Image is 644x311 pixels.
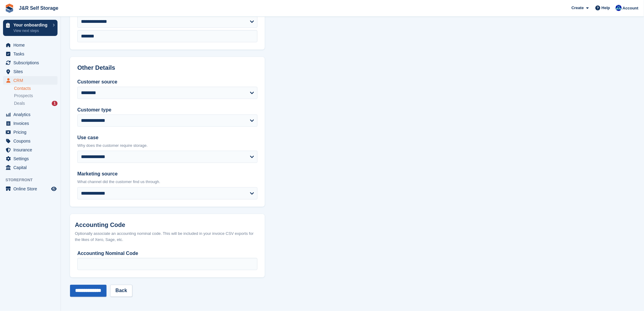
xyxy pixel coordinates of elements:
[75,221,260,228] h2: Accounting Code
[14,100,58,107] a: Deals 1
[77,143,257,149] p: Why does the customer require storage.
[14,86,58,91] a: Contacts
[13,146,50,154] span: Insurance
[16,3,61,13] a: J&R Self Storage
[13,110,50,119] span: Analytics
[77,106,257,114] label: Customer type
[13,67,50,76] span: Sites
[13,41,50,49] span: Home
[5,177,61,183] span: Storefront
[3,128,58,136] a: menu
[77,134,257,141] label: Use case
[13,58,50,67] span: Subscriptions
[3,146,58,154] a: menu
[13,154,50,163] span: Settings
[13,163,50,172] span: Capital
[13,50,50,58] span: Tasks
[602,5,610,11] span: Help
[572,5,584,11] span: Create
[13,128,50,136] span: Pricing
[3,119,58,128] a: menu
[13,119,50,128] span: Invoices
[13,28,50,34] p: View next steps
[77,64,257,71] h2: Other Details
[110,285,132,297] a: Back
[3,185,58,193] a: menu
[5,4,14,13] img: stora-icon-8386f47178a22dfd0bd8f6a31ec36ba5ce8667c1dd55bd0f319d3a0aa187defe.svg
[13,23,50,27] p: Your onboarding
[3,41,58,49] a: menu
[75,231,260,242] div: Optionally associate an accounting nominal code. This will be included in your invoice CSV export...
[13,185,50,193] span: Online Store
[14,93,33,99] span: Prospects
[77,250,257,257] label: Accounting Nominal Code
[3,50,58,58] a: menu
[3,76,58,85] a: menu
[3,110,58,119] a: menu
[13,76,50,85] span: CRM
[77,179,257,185] p: What channel did the customer find us through.
[52,101,58,106] div: 1
[3,20,58,36] a: Your onboarding View next steps
[77,170,257,178] label: Marketing source
[616,5,622,11] img: Steve Revell
[623,5,639,11] span: Account
[13,137,50,145] span: Coupons
[3,67,58,76] a: menu
[77,78,257,86] label: Customer source
[3,58,58,67] a: menu
[50,185,58,193] a: Preview store
[3,154,58,163] a: menu
[3,163,58,172] a: menu
[3,137,58,145] a: menu
[14,93,58,99] a: Prospects
[14,101,25,106] span: Deals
